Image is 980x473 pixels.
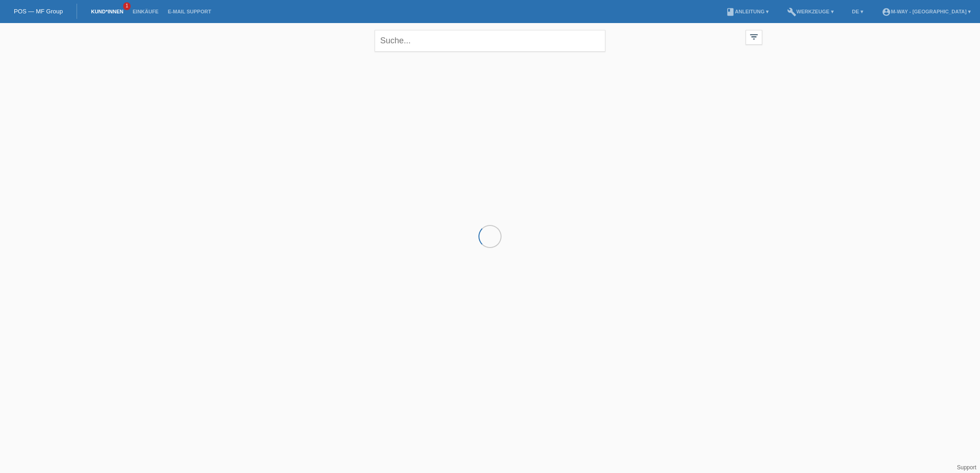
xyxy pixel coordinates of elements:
[848,9,868,14] a: DE ▾
[128,9,163,14] a: Einkäufe
[783,9,838,14] a: buildWerkzeuge ▾
[726,7,735,17] i: book
[787,7,796,17] i: build
[123,2,131,10] span: 1
[375,30,605,52] input: Suche...
[877,9,975,14] a: account_circlem-way - [GEOGRAPHIC_DATA] ▾
[882,7,891,17] i: account_circle
[86,9,128,14] a: Kund*innen
[14,8,63,15] a: POS — MF Group
[957,464,976,471] a: Support
[749,32,759,42] i: filter_list
[721,9,773,14] a: bookAnleitung ▾
[163,9,216,14] a: E-Mail Support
